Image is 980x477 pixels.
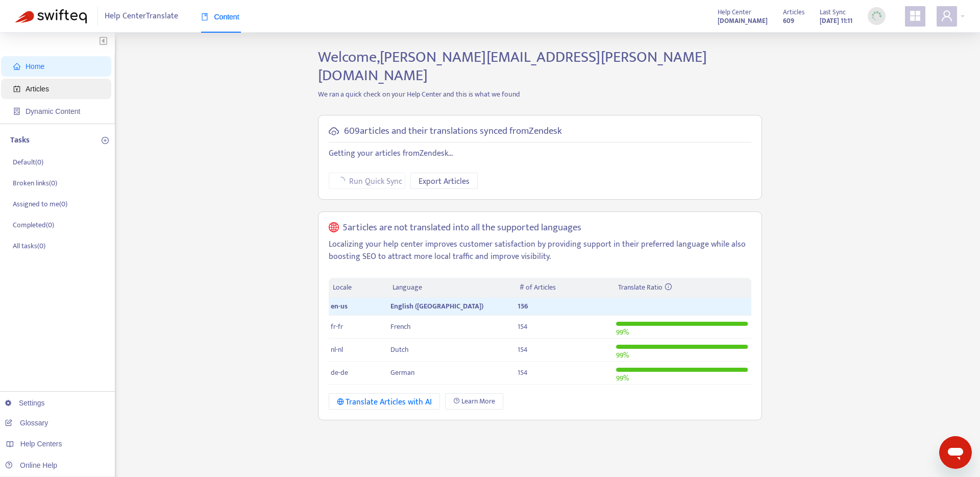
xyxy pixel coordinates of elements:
[419,175,470,188] span: Export Articles
[331,344,343,355] span: nl-nl
[20,440,62,448] span: Help Centers
[5,461,57,469] a: Online Help
[15,9,87,23] img: Swifteq
[518,321,528,332] span: 154
[105,7,178,26] span: Help Center Translate
[26,62,44,70] span: Home
[13,63,20,70] span: home
[5,419,48,427] a: Glossary
[329,126,339,136] span: cloud-sync
[390,344,409,355] span: Dutch
[616,372,629,384] span: 99 %
[201,13,208,20] span: book
[331,367,348,378] span: de-de
[310,89,770,100] p: We ran a quick check on your Help Center and this is what we found
[390,321,411,332] span: French
[390,367,414,378] span: German
[870,10,883,22] img: sync_loading.0b5143dde30e3a21642e.gif
[329,222,339,234] span: global
[329,148,751,160] p: Getting your articles from Zendesk ...
[388,278,515,298] th: Language
[329,173,405,189] button: Run Quick Sync
[461,396,495,407] span: Learn More
[518,300,528,312] span: 156
[13,220,54,230] p: Completed ( 0 )
[331,300,348,312] span: en-us
[10,134,30,147] p: Tasks
[390,300,483,312] span: English ([GEOGRAPHIC_DATA])
[344,126,562,137] h5: 609 articles and their translations synced from Zendesk
[201,13,239,21] span: Content
[618,282,747,293] div: Translate Ratio
[5,399,45,407] a: Settings
[616,349,629,361] span: 99 %
[820,7,846,18] span: Last Sync
[13,199,67,209] p: Assigned to me ( 0 )
[329,238,751,263] p: Localizing your help center improves customer satisfaction by providing support in their preferre...
[616,326,629,338] span: 99 %
[13,241,45,251] p: All tasks ( 0 )
[337,396,432,409] div: Translate Articles with AI
[783,15,794,27] strong: 609
[820,15,852,27] strong: [DATE] 11:11
[13,157,43,168] p: Default ( 0 )
[516,278,614,298] th: # of Articles
[13,85,20,92] span: account-book
[26,107,80,115] span: Dynamic Content
[342,222,581,234] h5: 5 articles are not translated into all the supported languages
[102,137,109,144] span: plus-circle
[13,178,57,188] p: Broken links ( 0 )
[329,393,440,410] button: Translate Articles with AI
[13,108,20,115] span: container
[518,344,528,355] span: 154
[349,175,402,188] span: Run Quick Sync
[783,7,804,18] span: Articles
[318,44,707,88] span: Welcome, [PERSON_NAME][EMAIL_ADDRESS][PERSON_NAME][DOMAIN_NAME]
[329,278,389,298] th: Locale
[336,176,346,185] span: loading
[718,7,751,18] span: Help Center
[939,436,972,469] iframe: Button to launch messaging window
[26,85,49,93] span: Articles
[518,367,528,378] span: 154
[909,10,921,22] span: appstore
[718,15,768,27] a: [DOMAIN_NAME]
[331,321,343,332] span: fr-fr
[941,10,953,22] span: user
[445,393,503,410] a: Learn More
[410,173,478,189] button: Export Articles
